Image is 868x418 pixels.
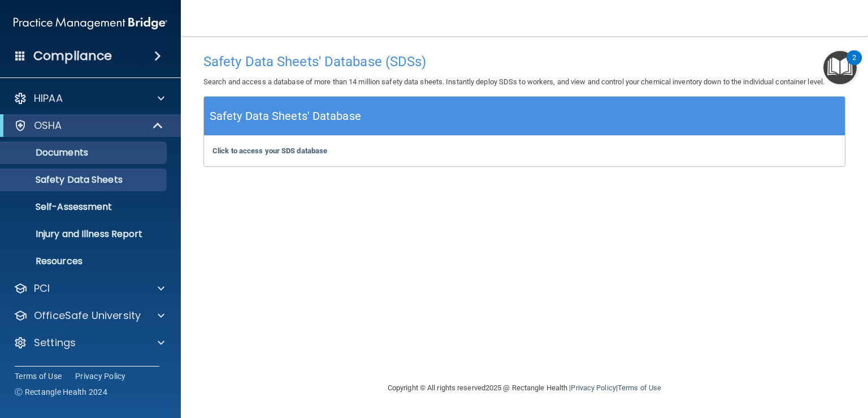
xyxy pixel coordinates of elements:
[7,147,162,158] p: Documents
[15,386,107,398] span: Ⓒ Rectangle Health 2024
[14,92,164,105] a: HIPAA
[15,370,62,382] a: Terms of Use
[7,201,162,213] p: Self-Assessment
[14,119,164,132] a: OSHA
[7,174,162,186] p: Safety Data Sheets
[33,48,112,64] h4: Compliance
[823,51,857,84] button: Open Resource Center, 2 new notifications
[34,336,76,350] p: Settings
[14,336,164,350] a: Settings
[203,75,845,89] p: Search and access a database of more than 14 million safety data sheets. Instantly deploy SDSs to...
[852,58,856,72] div: 2
[7,256,162,267] p: Resources
[34,282,50,295] p: PCI
[14,12,167,35] img: PMB logo
[203,54,845,69] h4: Safety Data Sheets' Database (SDSs)
[7,229,162,240] p: Injury and Illness Report
[34,92,63,105] p: HIPAA
[618,383,661,392] a: Terms of Use
[34,309,141,322] p: OfficeSafe University
[14,282,164,295] a: PCI
[75,370,126,382] a: Privacy Policy
[571,383,615,392] a: Privacy Policy
[34,119,62,132] p: OSHA
[210,106,361,126] h5: Safety Data Sheets' Database
[212,146,327,155] a: Click to access your SDS database
[14,309,164,322] a: OfficeSafe University
[318,370,731,406] div: Copyright © All rights reserved 2025 @ Rectangle Health | |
